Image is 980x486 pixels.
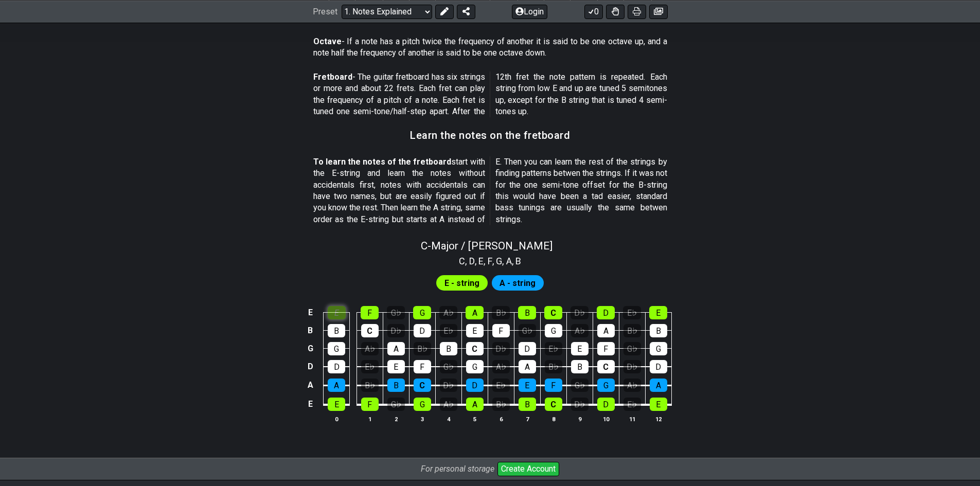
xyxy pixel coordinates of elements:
i: For personal storage [421,464,494,474]
span: Preset [313,7,337,16]
div: F [361,306,379,319]
div: C [466,342,484,355]
div: D [466,379,484,392]
span: G [496,254,502,268]
div: B♭ [361,379,379,392]
div: D [597,306,615,319]
th: 6 [488,413,514,424]
div: D♭ [623,360,641,373]
span: First enable full edit mode to edit [500,276,536,291]
th: 4 [435,413,461,424]
div: B♭ [623,324,641,337]
button: Login [512,4,547,19]
span: E [478,254,484,268]
div: B [440,342,457,355]
div: E♭ [545,342,562,355]
button: Share Preset [457,4,475,19]
div: A [597,324,615,337]
p: - The guitar fretboard has six strings or more and about 22 frets. Each fret can play the frequen... [313,71,667,118]
div: D♭ [492,342,510,355]
th: 10 [593,413,619,424]
div: B♭ [492,398,510,411]
div: E [519,379,536,392]
p: start with the E-string and learn the notes without accidentals first, notes with accidentals can... [313,156,667,225]
span: , [492,254,496,268]
div: D [414,324,431,337]
span: , [484,254,488,268]
div: G [414,398,431,411]
span: , [465,254,469,268]
td: A [304,376,316,395]
div: G [650,342,667,355]
td: G [304,339,316,357]
div: A [328,379,345,392]
td: E [304,394,316,414]
div: E♭ [623,306,641,319]
div: A [466,398,484,411]
div: G [328,342,345,355]
div: A [650,379,667,392]
div: G [545,324,562,337]
div: D [328,360,345,373]
td: B [304,321,316,339]
div: G♭ [571,379,589,392]
th: 9 [566,413,593,424]
div: C [544,306,562,319]
div: G♭ [623,342,641,355]
button: Create Account [497,462,559,476]
div: G♭ [440,360,457,373]
div: B♭ [492,306,510,319]
span: F [488,254,492,268]
button: 0 [584,4,603,19]
span: C [459,254,465,268]
div: D♭ [571,398,589,411]
div: E [328,398,345,411]
span: D [469,254,475,268]
div: G♭ [387,306,405,319]
div: D♭ [440,379,457,392]
div: E [387,360,405,373]
div: A♭ [623,379,641,392]
strong: Octave [313,37,342,46]
div: B [387,379,405,392]
div: G♭ [387,398,405,411]
th: 3 [409,413,435,424]
div: A♭ [492,360,510,373]
div: E [466,324,484,337]
div: B [571,360,589,373]
span: First enable full edit mode to edit [444,276,479,291]
div: D♭ [571,306,589,319]
div: D [650,360,667,373]
th: 0 [324,413,350,424]
div: E♭ [623,398,641,411]
div: E [328,306,346,319]
div: A♭ [571,324,589,337]
div: G [597,379,615,392]
div: D♭ [387,324,405,337]
section: Scale pitch classes [454,252,526,268]
div: C [597,360,615,373]
td: D [304,357,316,376]
h3: Learn the notes on the fretboard [410,130,570,141]
th: 8 [540,413,566,424]
td: E [304,304,316,322]
span: , [512,254,516,268]
div: D [519,342,536,355]
span: C - Major / [PERSON_NAME] [421,240,553,252]
div: F [414,360,431,373]
div: E [571,342,589,355]
div: E♭ [440,324,457,337]
div: B [518,306,536,319]
div: B [519,398,536,411]
button: Print [628,4,646,19]
div: G♭ [519,324,536,337]
div: A♭ [439,306,457,319]
span: , [502,254,506,268]
div: E♭ [492,379,510,392]
div: F [545,379,562,392]
th: 12 [645,413,671,424]
p: - If a note has a pitch twice the frequency of another it is said to be one octave up, and a note... [313,36,667,59]
span: B [515,254,521,268]
div: A♭ [361,342,379,355]
div: B [328,324,345,337]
